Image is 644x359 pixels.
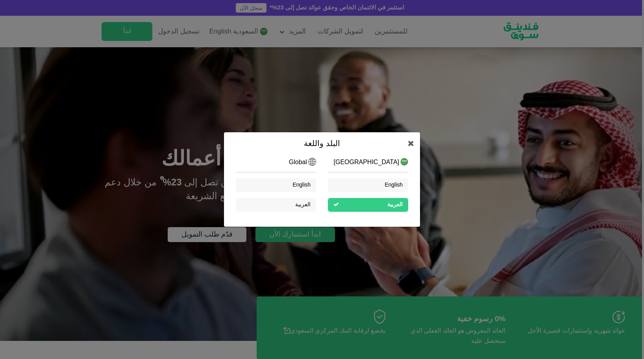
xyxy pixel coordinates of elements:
span: English [292,182,311,188]
span: Global [289,158,307,167]
span: English [385,182,403,188]
span: العربية [295,202,311,207]
img: SA Flag [400,158,408,166]
div: البلد واللغة [236,138,408,150]
span: [GEOGRAPHIC_DATA] [333,158,399,167]
span: العربية [387,202,403,207]
img: SA Flag [308,158,316,166]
